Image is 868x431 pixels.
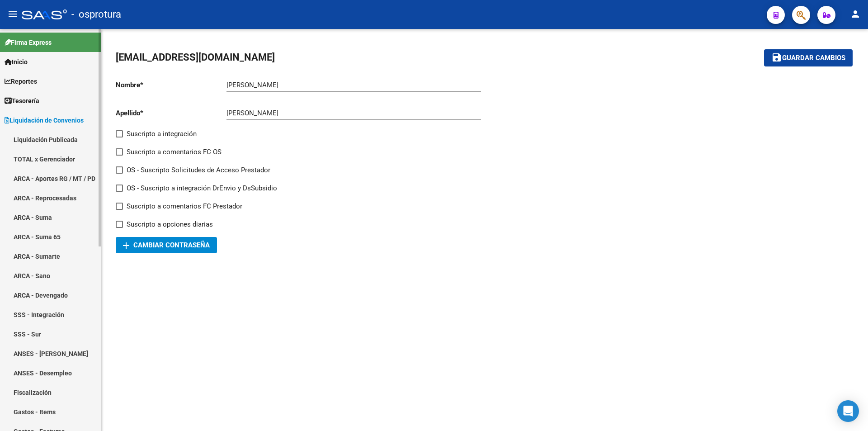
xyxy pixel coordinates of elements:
[116,52,275,63] span: [EMAIL_ADDRESS][DOMAIN_NAME]
[123,241,210,249] span: Cambiar Contraseña
[127,128,197,139] span: Suscripto a integración
[5,38,52,47] span: Firma Express
[116,237,217,253] button: Cambiar Contraseña
[837,400,859,422] div: Open Intercom Messenger
[121,240,132,251] mat-icon: add
[127,147,222,157] span: Suscripto a comentarios FC OS
[127,165,270,175] span: OS - Suscripto Solicitudes de Acceso Prestador
[782,54,845,62] span: Guardar cambios
[127,183,277,194] span: OS - Suscripto a integración DrEnvio y DsSubsidio
[771,52,782,63] mat-icon: save
[7,9,18,19] mat-icon: menu
[71,5,121,24] span: - osprotura
[5,76,37,86] span: Reportes
[5,57,28,67] span: Inicio
[116,80,226,90] p: Nombre
[5,115,84,125] span: Liquidación de Convenios
[116,108,226,118] p: Apellido
[764,49,853,66] button: Guardar cambios
[127,201,242,212] span: Suscripto a comentarios FC Prestador
[127,219,213,230] span: Suscripto a opciones diarias
[5,96,39,106] span: Tesorería
[850,9,861,19] mat-icon: person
